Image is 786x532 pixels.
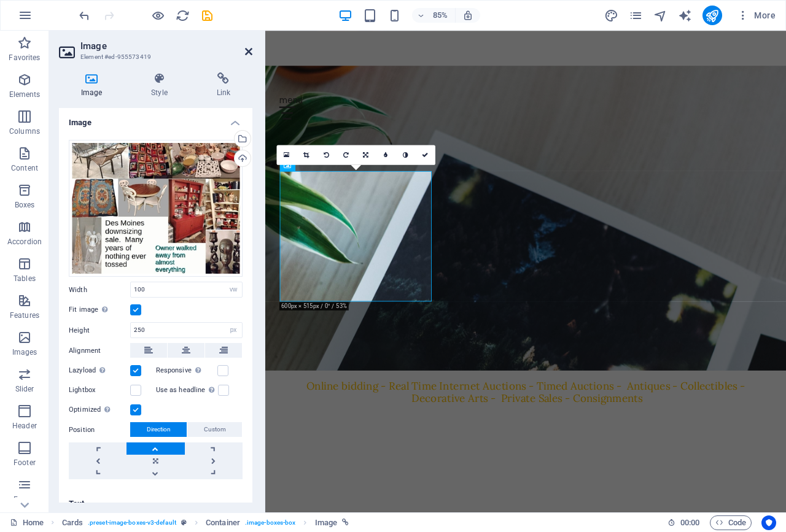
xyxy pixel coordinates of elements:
p: Content [11,163,38,173]
span: Direction [147,422,171,437]
span: Click to select. Double-click to edit [62,515,83,530]
i: Save (Ctrl+S) [200,9,214,23]
h2: Image [80,40,252,52]
i: Publish [705,9,719,23]
button: text_generator [678,8,693,23]
label: Use as headline [156,383,218,398]
button: More [732,6,780,25]
h4: Image [59,108,252,130]
i: This element is linked [342,519,349,526]
button: undo [77,8,91,23]
p: Elements [9,90,41,99]
p: Slider [15,384,34,394]
p: Boxes [15,200,35,210]
h4: Link [195,72,252,98]
span: . preset-image-boxes-v3-default [88,515,176,530]
a: Crop mode [297,145,316,164]
h6: 85% [430,8,450,23]
button: Click here to leave preview mode and continue editing [150,8,165,23]
p: Images [12,347,37,357]
a: Blur [376,145,395,164]
span: Click to select. Double-click to edit [315,515,337,530]
h4: Style [129,72,194,98]
i: Undo: Change image (Ctrl+Z) [77,9,91,23]
div: desmoines_ad-AY5qLnJvHpSXURAq5l_ohA.jpg [69,140,243,277]
i: Pages (Ctrl+Alt+S) [629,9,643,23]
button: Custom [187,422,242,437]
label: Height [69,327,130,334]
label: Lightbox [69,383,130,398]
p: Features [10,310,39,320]
p: Forms [14,495,36,504]
label: Alignment [69,344,130,358]
p: Tables [14,274,36,283]
p: Favorites [9,53,40,63]
button: 85% [412,8,456,23]
label: Fit image [69,303,130,317]
a: Greyscale [395,145,415,164]
a: Rotate left 90° [316,145,336,164]
h4: Text [59,489,252,519]
p: Header [12,421,37,431]
span: 00 00 [680,515,699,530]
button: design [604,8,619,23]
button: save [200,8,214,23]
i: Navigator [653,9,667,23]
span: . image-boxes-box [245,515,296,530]
button: pages [629,8,644,23]
a: Select files from the file manager, stock photos, or upload file(s) [276,145,296,164]
button: navigator [653,8,668,23]
label: Responsive [156,363,217,378]
label: Width [69,287,130,293]
span: Click to select. Double-click to edit [206,515,240,530]
p: Footer [14,458,36,468]
h3: Element #ed-955573419 [80,52,228,63]
label: Position [69,423,130,438]
label: Lazyload [69,363,130,378]
span: Custom [204,422,226,437]
i: Reload page [176,9,190,23]
a: Rotate right 90° [336,145,356,164]
nav: breadcrumb [62,515,349,530]
label: Optimized [69,403,130,417]
p: Columns [9,126,40,136]
i: AI Writer [678,9,692,23]
i: This element is a customizable preset [181,519,187,526]
h6: Session time [667,515,700,530]
i: On resize automatically adjust zoom level to fit chosen device. [462,10,473,21]
button: Usercentrics [761,515,776,530]
span: : [689,518,691,527]
a: Click to cancel selection. Double-click to open Pages [10,515,44,530]
button: reload [175,8,190,23]
span: More [737,9,776,21]
h4: Image [59,72,129,98]
button: Code [710,515,752,530]
button: Direction [130,422,187,437]
i: Design (Ctrl+Alt+Y) [604,9,618,23]
span: Code [715,515,746,530]
button: publish [702,6,722,25]
p: Accordion [7,237,42,247]
a: Change orientation [356,145,375,164]
a: Confirm ( Ctrl ⏎ ) [415,145,435,164]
